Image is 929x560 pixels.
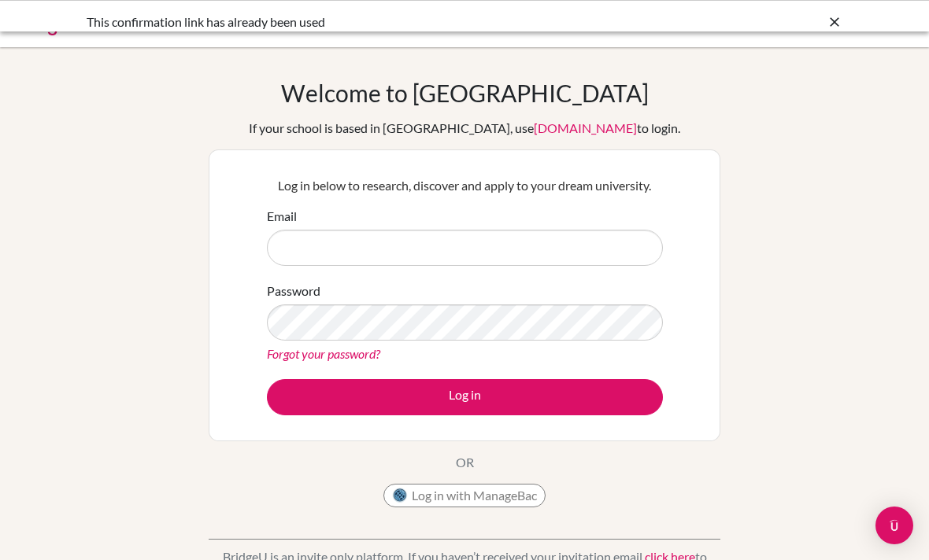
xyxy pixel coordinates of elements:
a: [DOMAIN_NAME] [534,120,637,135]
a: Forgot your password? [267,346,380,361]
button: Log in [267,379,663,415]
div: This confirmation link has already been used [87,13,606,31]
button: Log in with ManageBac [383,484,546,507]
p: Log in below to research, discover and apply to your dream university. [267,176,663,195]
label: Password [267,282,320,300]
div: If your school is based in [GEOGRAPHIC_DATA], use to login. [249,119,680,138]
div: Open Intercom Messenger [875,507,913,544]
label: Email [267,207,297,226]
p: OR [456,453,474,472]
h1: Welcome to [GEOGRAPHIC_DATA] [281,79,649,107]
